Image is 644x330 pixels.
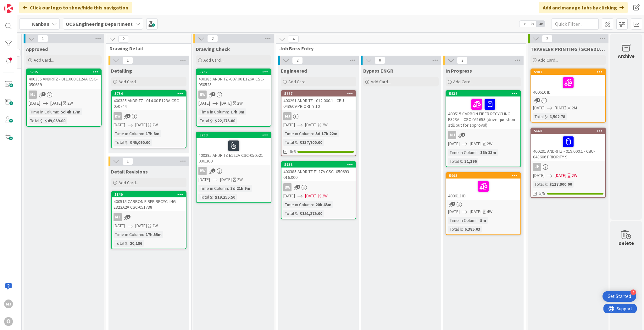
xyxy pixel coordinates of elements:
div: BW [197,167,271,175]
div: 2W [322,122,328,128]
div: 400515 CARBON FIBER RECYCLING E323A = CSC-051653 (drive question still out for approval) [446,96,520,129]
span: 2x [528,21,536,27]
div: 5840 [114,192,186,197]
div: BW [197,91,271,99]
span: 3x [536,21,545,27]
div: 5738400385 ANDRITZ E127A CSC- 050693 016.000 [281,162,356,181]
span: Add Card... [119,180,139,185]
div: 400385 ANDRITZ - 011.000 E124A CSC- 050639 [27,75,101,89]
span: Add Card... [288,79,308,85]
div: MJ [29,91,37,99]
div: Total $ [114,240,127,247]
span: [DATE] [305,193,317,199]
span: 2 [296,185,300,189]
span: : [212,117,213,124]
span: Job Boss Entry [279,45,518,52]
div: Open Get Started checklist, remaining modules: 4 [602,291,636,302]
span: Approved [26,46,48,52]
span: : [127,240,128,247]
span: : [478,217,479,224]
div: 400385 ANDRITZ -007.00 E126A CSC-050525 [197,75,271,89]
span: Add Card... [538,57,558,63]
div: 5735400385 ANDRITZ - 011.000 E124A CSC- 050639 [27,69,101,89]
span: 1 [122,57,133,64]
div: 16h 13m [479,149,498,156]
div: 5903 [446,173,520,179]
a: 5668400291 ANDRITZ - 019.000.1 - CBU-048606 PRIORITY 9JH[DATE][DATE]2WTotal $:$117,900.005/5 [530,128,606,198]
div: 5733400385 ANDRITZ E122A CSC-050521 006.300 [197,132,271,165]
span: Add Card... [34,57,54,63]
div: MJ [112,213,186,221]
div: 6,502.78 [548,113,567,120]
span: [DATE] [305,122,317,128]
span: [DATE] [198,100,210,107]
div: 20,186 [128,240,144,247]
div: 5838 [449,91,520,96]
span: Detail Revisions [111,168,148,175]
div: Time in Column [283,130,313,137]
span: : [42,117,43,124]
div: 2W [152,223,158,229]
span: TRAVELER PRINTING / SCHEDULING [530,46,606,52]
div: 6,385.03 [463,226,482,233]
span: [DATE] [555,105,566,111]
span: [DATE] [283,193,295,199]
div: Time in Column [114,231,143,238]
span: [DATE] [50,100,62,107]
div: 3d 21h 9m [229,185,252,192]
div: 5667 [284,91,356,96]
div: $151,875.00 [298,210,324,217]
span: : [212,194,213,201]
div: 5668 [534,129,605,133]
div: 31,196 [463,158,478,165]
a: 5903400612 IDI[DATE][DATE]4WTime in Column:5mTotal $:6,385.03 [446,172,521,235]
div: BW [281,183,356,191]
span: [DATE] [198,176,210,183]
span: 6/6 [290,148,296,155]
div: 20h 45m [314,201,333,208]
div: 2W [237,100,243,107]
span: [DATE] [220,100,232,107]
div: Total $ [198,194,212,201]
div: 5903 [449,173,520,178]
div: 5737 [199,70,271,74]
div: Time in Column [283,201,313,208]
span: Support [13,1,29,8]
span: [DATE] [283,122,295,128]
span: : [228,185,229,192]
span: [DATE] [114,122,125,128]
div: $22,275.00 [213,117,237,124]
div: MJ [114,213,122,221]
div: 400515 CARBON FIBER RECYCLING E323A2= CSC-051738 [112,197,186,211]
span: : [313,201,314,208]
span: 0 [375,57,385,64]
a: 5840400515 CARBON FIBER RECYCLING E323A2= CSC-051738MJ[DATE][DATE]2WTime in Column:17h 55mTotal $... [111,191,186,249]
span: 2 [457,57,468,64]
div: 5667 [281,91,356,96]
span: [DATE] [533,172,545,179]
span: [DATE] [470,140,481,147]
div: Total $ [533,113,547,120]
div: Time in Column [29,108,58,115]
a: 5737400385 ANDRITZ -007.00 E126A CSC-050525BW[DATE][DATE]2WTime in Column:17h 8mTotal $:$22,275.00 [196,69,271,127]
div: MJ [448,131,456,139]
div: 5838 [446,91,520,96]
span: : [297,139,298,146]
img: Visit kanbanzone.com [4,4,13,13]
span: 5/5 [539,190,545,197]
span: [DATE] [220,176,232,183]
span: Detailing [111,68,132,74]
span: 2 [207,35,218,42]
span: 2 [126,215,130,219]
span: 1 [37,35,48,42]
div: Total $ [114,139,127,146]
div: 4W [487,208,492,215]
a: 5838400515 CARBON FIBER RECYCLING E323A = CSC-051653 (drive question still out for approval)MJ[DA... [446,90,521,167]
div: 5840 [112,192,186,197]
div: Delete [619,239,634,247]
div: 5735 [27,69,101,75]
span: 2 [42,92,46,96]
span: : [462,158,463,165]
div: Archive [618,52,635,60]
div: 2W [67,100,73,107]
